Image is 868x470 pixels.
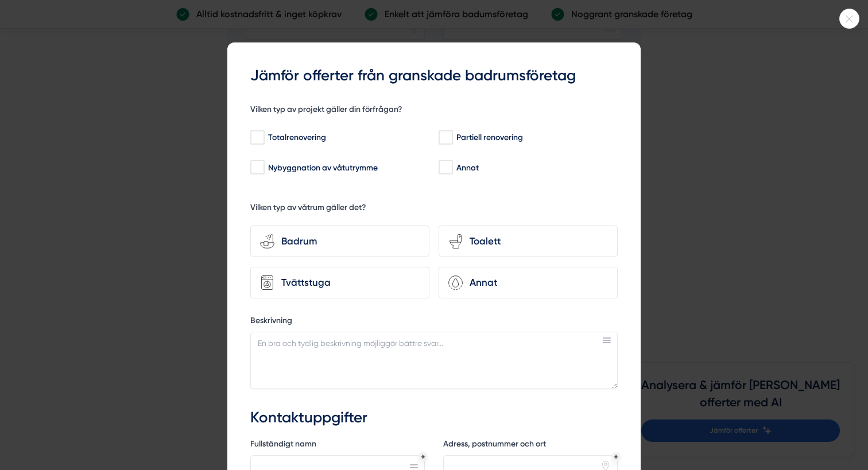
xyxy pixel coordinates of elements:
[443,438,618,453] label: Adress, postnummer och ort
[250,132,263,143] input: Totalrenovering
[250,407,618,428] h3: Kontaktuppgifter
[250,315,618,329] label: Beskrivning
[439,162,452,173] input: Annat
[250,104,402,118] h5: Vilken typ av projekt gäller din förfrågan?
[250,438,425,453] label: Fullständigt namn
[250,65,618,86] h3: Jämför offerter från granskade badrumsföretag
[614,455,618,459] div: Obligatoriskt
[439,132,452,143] input: Partiell renovering
[250,202,366,216] h5: Vilken typ av våtrum gäller det?
[250,162,263,173] input: Nybyggnation av våtutrymme
[421,455,425,459] div: Obligatoriskt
